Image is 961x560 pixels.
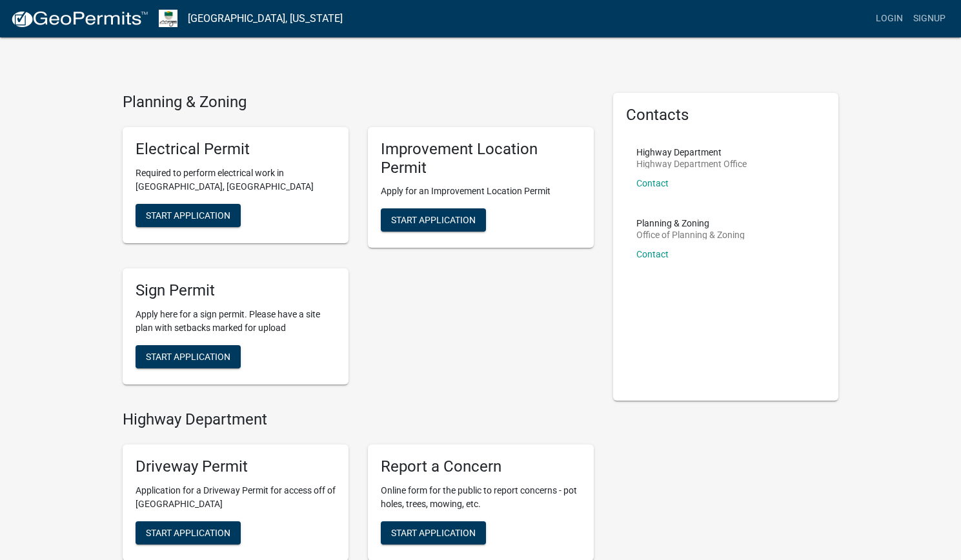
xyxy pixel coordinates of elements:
[636,230,745,239] p: Office of Planning & Zoning
[908,6,951,31] a: Signup
[381,484,581,511] p: Online form for the public to report concerns - pot holes, trees, mowing, etc.
[123,93,594,112] h4: Planning & Zoning
[636,178,669,188] a: Contact
[626,106,826,125] h5: Contacts
[136,204,241,227] button: Start Application
[188,8,343,30] a: [GEOGRAPHIC_DATA], [US_STATE]
[391,215,476,225] span: Start Application
[381,208,486,232] button: Start Application
[391,527,476,537] span: Start Application
[136,140,336,159] h5: Electrical Permit
[636,249,669,259] a: Contact
[159,10,177,27] img: Morgan County, Indiana
[136,345,241,368] button: Start Application
[146,527,230,537] span: Start Application
[146,352,230,362] span: Start Application
[136,521,241,545] button: Start Application
[123,410,594,429] h4: Highway Department
[636,148,747,157] p: Highway Department
[136,308,336,335] p: Apply here for a sign permit. Please have a site plan with setbacks marked for upload
[146,210,230,220] span: Start Application
[636,159,747,168] p: Highway Department Office
[381,140,581,177] h5: Improvement Location Permit
[136,484,336,511] p: Application for a Driveway Permit for access off of [GEOGRAPHIC_DATA]
[136,166,336,194] p: Required to perform electrical work in [GEOGRAPHIC_DATA], [GEOGRAPHIC_DATA]
[136,281,336,300] h5: Sign Permit
[136,457,336,476] h5: Driveway Permit
[381,185,581,198] p: Apply for an Improvement Location Permit
[871,6,908,31] a: Login
[381,521,486,545] button: Start Application
[381,457,581,476] h5: Report a Concern
[636,219,745,228] p: Planning & Zoning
